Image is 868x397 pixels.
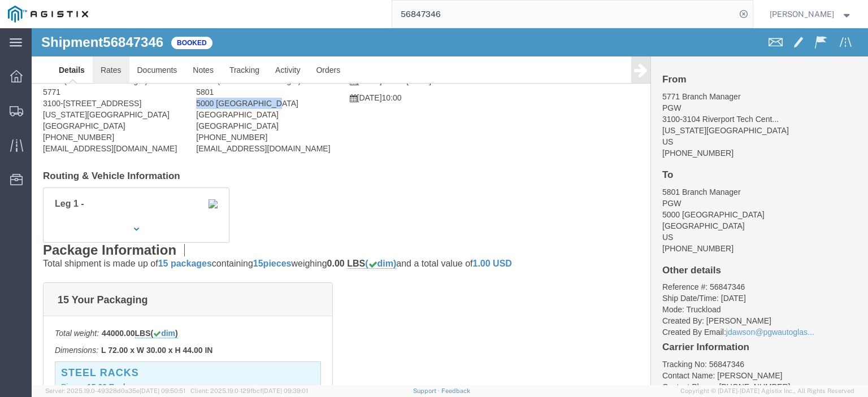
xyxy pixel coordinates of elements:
span: Jesse Jordan [770,8,834,20]
iframe: FS Legacy Container [32,28,868,385]
a: Support [413,387,441,394]
span: Client: 2025.19.0-129fbcf [190,387,308,394]
span: [DATE] 09:39:01 [262,387,308,394]
span: Server: 2025.19.0-49328d0a35e [45,387,185,394]
img: logo [8,6,88,23]
button: [PERSON_NAME] [769,7,853,21]
span: [DATE] 09:50:51 [140,387,185,394]
input: Search for shipment number, reference number [392,1,736,28]
span: Copyright © [DATE]-[DATE] Agistix Inc., All Rights Reserved [680,386,854,396]
a: Feedback [441,387,470,394]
